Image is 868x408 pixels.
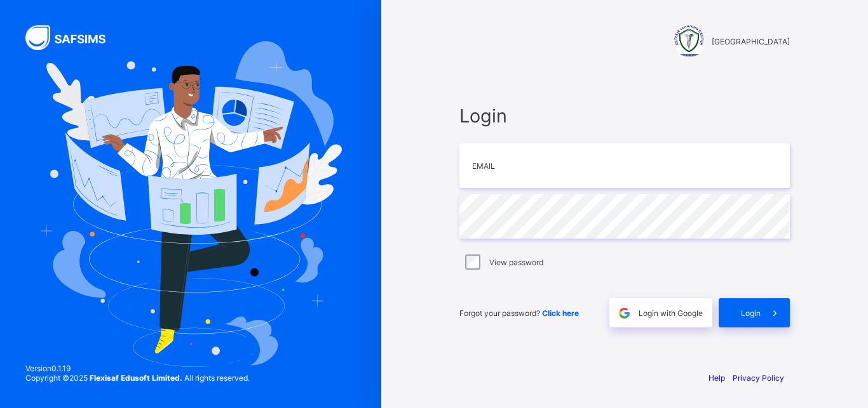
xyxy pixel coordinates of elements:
a: Help [709,373,725,383]
span: Forgot your password? [459,308,579,318]
span: Login with Google [639,308,703,318]
a: Click here [542,308,579,318]
img: google.396cfc9801f0270233282035f929180a.svg [617,306,632,320]
img: Hero Image [39,41,342,366]
span: [GEOGRAPHIC_DATA] [712,37,790,46]
span: Login [741,308,761,318]
label: View password [489,258,543,267]
span: Login [459,105,790,127]
img: SAFSIMS Logo [25,25,121,50]
strong: Flexisaf Edusoft Limited. [90,373,182,383]
span: Version 0.1.19 [25,364,250,373]
a: Privacy Policy [733,373,784,383]
span: Copyright © 2025 All rights reserved. [25,373,250,383]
